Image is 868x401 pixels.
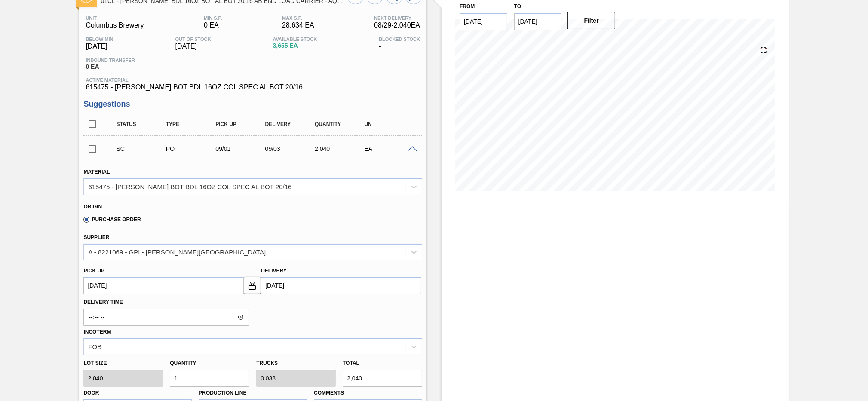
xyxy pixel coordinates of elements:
[199,390,246,396] label: Production Line
[282,15,314,21] span: MAX S.P.
[204,15,222,21] span: MIN S.P.
[273,43,317,49] span: 3,655 EA
[83,100,422,109] h3: Suggestions
[114,145,169,152] div: Suggestion Created
[282,21,314,29] span: 28,634 EA
[175,43,211,50] span: [DATE]
[86,77,420,83] span: Active Material
[377,37,422,50] div: -
[374,15,420,21] span: Next Delivery
[83,277,244,294] input: mm/dd/yyyy
[88,183,291,190] div: 615475 - [PERSON_NAME] BOT BDL 16OZ COL SPEC AL BOT 20/16
[374,21,420,29] span: 08/29 - 2,040 EA
[460,3,475,9] label: From
[86,83,420,91] span: 615475 - [PERSON_NAME] BOT BDL 16OZ COL SPEC AL BOT 20/16
[213,121,269,127] div: Pick up
[83,234,109,240] label: Supplier
[514,3,521,9] label: to
[204,21,222,29] span: 0 EA
[83,390,99,396] label: Door
[83,217,141,223] label: Purchase Order
[263,121,319,127] div: Delivery
[313,121,368,127] div: Quantity
[114,121,169,127] div: Status
[261,277,421,294] input: mm/dd/yyyy
[256,360,278,366] label: Trucks
[86,43,113,50] span: [DATE]
[83,169,110,175] label: Material
[86,15,144,21] span: Unit
[86,64,135,70] span: 0 EA
[83,268,104,274] label: Pick up
[244,277,261,294] button: locked
[86,21,144,29] span: Columbus Brewery
[88,343,101,350] div: FOB
[362,121,418,127] div: UN
[313,145,368,152] div: 2,040
[175,37,211,42] span: Out Of Stock
[88,248,266,256] div: A - 8221069 - GPI - [PERSON_NAME][GEOGRAPHIC_DATA]
[213,145,269,152] div: 09/01/2025
[362,145,418,152] div: EA
[86,58,135,63] span: Inbound Transfer
[83,204,102,210] label: Origin
[460,13,507,30] input: mm/dd/yyyy
[261,268,287,274] label: Delivery
[263,145,319,152] div: 09/03/2025
[343,360,359,366] label: Total
[83,329,111,335] label: Incoterm
[83,296,249,309] label: Delivery Time
[567,12,615,29] button: Filter
[273,37,317,42] span: Available Stock
[379,37,420,42] span: Blocked Stock
[86,37,113,42] span: Below Min
[170,360,196,366] label: Quantity
[247,280,258,291] img: locked
[514,13,562,30] input: mm/dd/yyyy
[83,357,163,370] label: Lot size
[314,387,422,399] label: Comments
[164,145,219,152] div: Purchase order
[164,121,219,127] div: Type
